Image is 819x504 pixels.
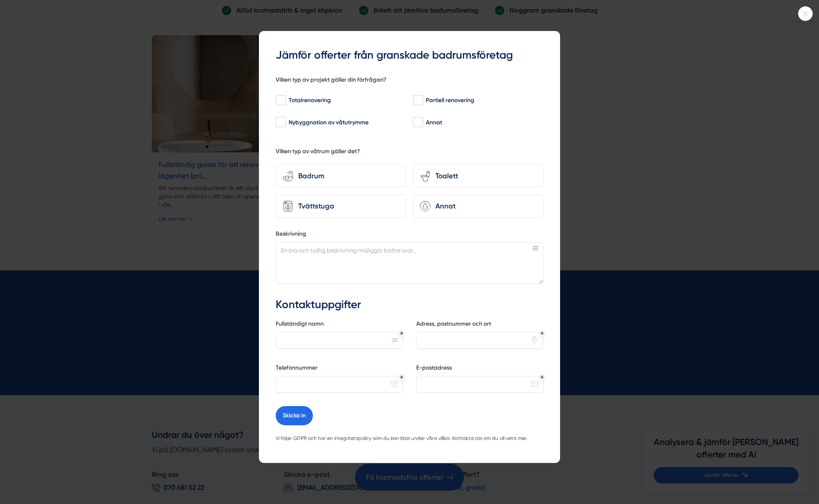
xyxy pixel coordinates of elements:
[276,230,543,240] label: Beskrivning
[400,375,403,379] div: Obligatoriskt
[413,118,422,126] input: Annat
[416,320,543,330] label: Adress, postnummer och ort
[540,375,544,379] div: Obligatoriskt
[276,406,313,425] button: Skicka in
[276,147,360,158] h5: Vilken typ av våtrum gäller det?
[276,48,543,63] h3: Jämför offerter från granskade badrumsföretag
[276,435,543,443] p: Vi följer GDPR och har en integritetspolicy som du kan läsa under våra villkor. Kontakta oss om d...
[276,96,285,105] input: Totalrenovering
[276,76,386,86] h5: Vilken typ av projekt gäller din förfrågan?
[276,364,403,374] label: Telefonnummer
[276,320,403,330] label: Fullständigt namn
[540,332,544,335] div: Obligatoriskt
[413,96,422,105] input: Partiell renovering
[400,332,403,335] div: Obligatoriskt
[416,364,543,374] label: E-postadress
[276,118,285,126] input: Nybyggnation av våtutrymme
[276,297,543,312] h3: Kontaktuppgifter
